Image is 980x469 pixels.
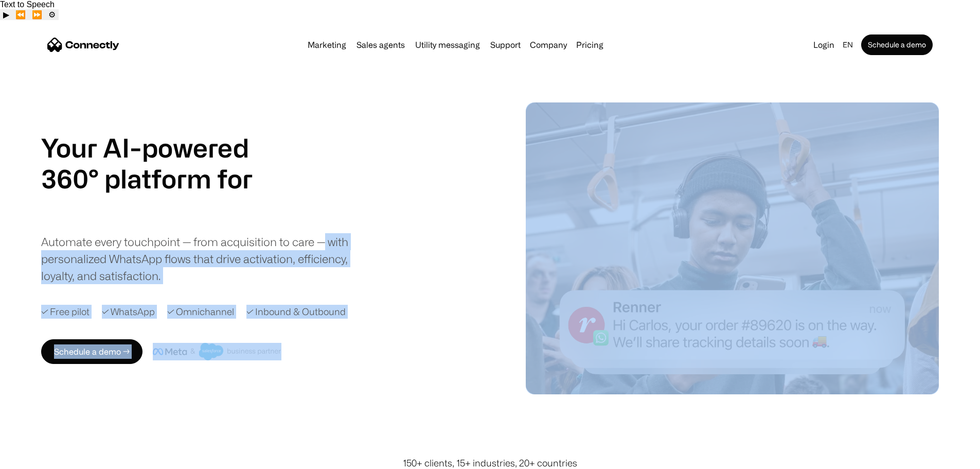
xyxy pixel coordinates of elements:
[530,38,567,52] div: Company
[572,41,608,49] a: Pricing
[486,41,525,49] a: Support
[102,305,155,319] div: ✓ WhatsApp
[29,9,45,20] button: Forward
[47,37,119,53] a: home
[10,450,62,465] aside: Language selected: English
[843,38,853,52] div: en
[41,233,365,284] div: Automate every touchpoint — from acquisition to care — with personalized WhatsApp flows that driv...
[41,305,90,319] div: ✓ Free pilot
[246,305,346,319] div: ✓ Inbound & Outbound
[41,132,278,194] h1: Your AI-powered 360° platform for
[861,34,933,55] a: Schedule a demo
[839,38,859,52] div: en
[527,38,570,52] div: Company
[41,339,142,364] a: Schedule a demo →
[41,194,278,225] div: carousel
[45,9,59,20] button: Settings
[12,9,29,20] button: Previous
[21,451,62,465] ul: Language list
[304,41,350,49] a: Marketing
[352,41,409,49] a: Sales agents
[411,41,484,49] a: Utility messaging
[153,343,281,360] img: Meta and Salesforce business partner badge.
[167,305,234,319] div: ✓ Omnichannel
[809,38,839,52] a: Login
